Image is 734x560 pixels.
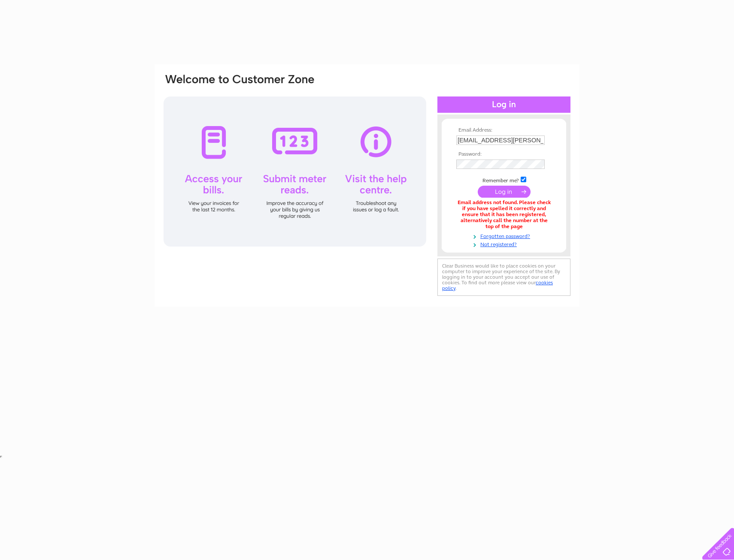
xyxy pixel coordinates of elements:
[437,259,570,296] div: Clear Business would like to place cookies on your computer to improve your experience of the sit...
[456,232,554,240] a: Forgotten password?
[454,127,554,133] th: Email Address:
[478,186,531,198] input: Submit
[456,240,554,248] a: Not registered?
[456,200,552,229] div: Email address not found. Please check if you have spelled it correctly and ensure that it has bee...
[454,175,554,184] td: Remember me?
[442,280,553,291] a: cookies policy
[454,151,554,157] th: Password:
